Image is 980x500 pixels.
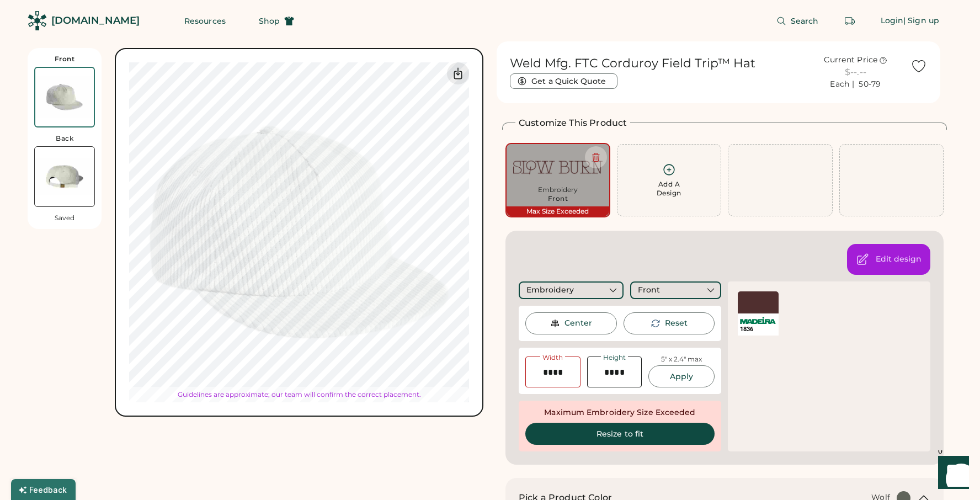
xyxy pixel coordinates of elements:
div: Front [55,55,75,63]
h2: Customize This Product [519,116,627,130]
div: Width [540,354,565,361]
button: Get a Quick Quote [510,73,617,89]
img: Madeira Logo [740,317,776,324]
div: Each | 50-79 [830,79,881,90]
div: $--.-- [807,66,904,79]
button: Search [763,10,832,32]
button: Delete this decoration. [585,146,607,168]
div: Add A Design [657,180,681,198]
div: Front [548,194,568,203]
div: 5" x 2.4" max [661,355,702,364]
div: Max Size Exceeded [507,206,609,216]
button: Resources [171,10,239,32]
span: Search [791,17,819,25]
div: Maximum Embroidery Size Exceeded [525,407,715,418]
img: Weld Mfg. FTC Wolf Back Thumbnail [35,147,94,206]
img: Rendered Logo - Screens [28,11,47,30]
div: This will reset the rotation of the selected element to 0°. [665,318,688,329]
span: Shop [259,17,280,25]
button: Apply [648,365,715,387]
h1: Weld Mfg. FTC Corduroy Field Trip™ Hat [510,56,755,71]
img: Asset 1@3x.png [513,151,603,184]
img: Weld Mfg. FTC Wolf Front Thumbnail [35,68,94,126]
div: 1836 [740,325,776,333]
div: Guidelines are approximate; our team will confirm the correct placement. [129,387,469,402]
div: Embroidery [513,185,603,194]
div: Download Front Mockup [447,62,469,84]
div: Login [881,15,904,26]
div: | Sign up [903,15,939,26]
div: Current Price [824,55,877,66]
div: [DOMAIN_NAME] [51,14,140,28]
button: Retrieve an order [839,10,861,32]
iframe: Front Chat [928,450,975,498]
img: Center Image Icon [550,318,560,328]
div: Open the design editor to change colors, background, and decoration method. [876,254,922,265]
div: Saved [55,214,74,222]
div: Center [564,318,592,329]
div: Front [638,285,660,296]
div: Height [601,354,628,361]
button: Shop [246,10,307,32]
div: Embroidery [526,285,574,296]
div: Back [56,134,73,143]
button: Resize to fit [525,423,715,445]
